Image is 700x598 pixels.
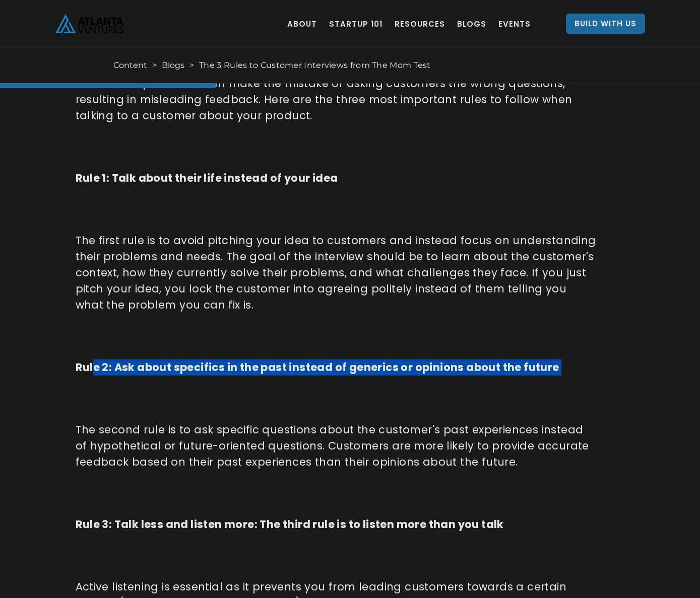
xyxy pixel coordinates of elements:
[329,10,383,38] a: Startup 101
[76,391,597,407] p: ‍
[162,60,184,70] a: Blogs
[199,60,431,70] div: The 3 Rules to Customer Interviews from The Mom Test
[287,10,317,38] a: ABOUT
[76,328,597,344] p: ‍
[457,10,486,38] a: BLOGS
[76,548,597,564] p: ‍
[395,10,445,38] a: RESOURCES
[76,485,597,501] p: ‍
[76,139,597,155] p: ‍
[76,360,559,375] strong: Rule 2: Ask about specifics in the past instead of generics or opinions about the future
[498,10,531,38] a: EVENTS
[566,14,645,34] a: Build With Us
[76,171,338,185] strong: Rule 1: Talk about their life instead of your idea
[76,517,504,532] strong: Rule 3: Talk less and listen more: The third rule is to listen more than you talk
[189,60,194,70] div: >
[113,60,147,70] a: Content
[152,60,157,70] div: >
[76,233,597,313] p: The first rule is to avoid pitching your idea to customers and instead focus on understanding the...
[76,422,597,470] p: The second rule is to ask specific questions about the customer's past experiences instead of hyp...
[76,201,597,217] p: ‍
